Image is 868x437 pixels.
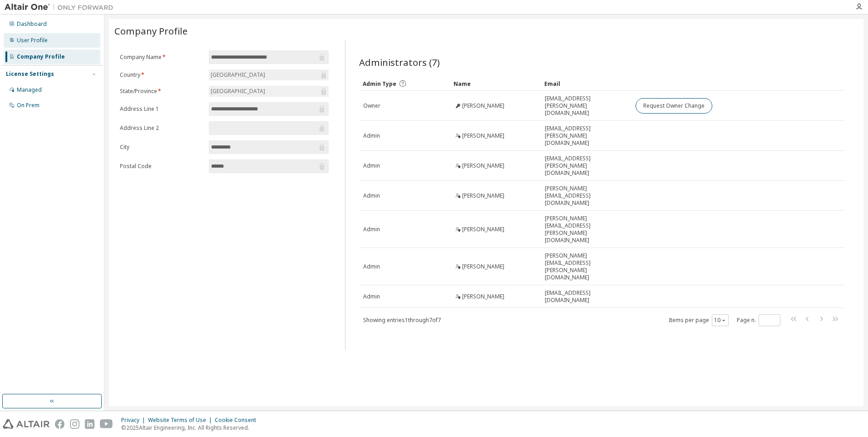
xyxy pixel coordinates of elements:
div: Website Terms of Use [148,417,215,424]
label: Company Name [120,54,203,61]
img: facebook.svg [55,419,64,429]
div: [GEOGRAPHIC_DATA] [209,86,329,97]
span: Company Profile [114,25,187,37]
button: Request Owner Change [636,98,712,114]
span: [EMAIL_ADDRESS][PERSON_NAME][DOMAIN_NAME] [545,95,627,117]
span: [EMAIL_ADDRESS][PERSON_NAME][DOMAIN_NAME] [545,125,627,147]
div: User Profile [17,37,48,44]
span: [PERSON_NAME] [462,263,504,270]
div: License Settings [6,70,54,78]
div: Cookie Consent [215,417,261,424]
span: Admin [363,226,380,233]
div: Email [544,76,628,91]
span: [PERSON_NAME] [462,293,504,300]
div: Managed [17,86,42,94]
span: Page n. [737,314,780,326]
span: [PERSON_NAME] [462,132,504,139]
span: Admin [363,192,380,199]
div: Privacy [121,417,148,424]
span: Admin [363,293,380,300]
span: [PERSON_NAME][EMAIL_ADDRESS][PERSON_NAME][DOMAIN_NAME] [545,252,627,281]
span: Admin [363,162,380,169]
div: On Prem [17,102,39,109]
div: [GEOGRAPHIC_DATA] [209,86,266,96]
span: Items per page [669,314,729,326]
div: [GEOGRAPHIC_DATA] [209,70,329,80]
p: © 2025 Altair Engineering, Inc. All Rights Reserved. [121,424,261,432]
span: Admin [363,132,380,139]
span: [PERSON_NAME][EMAIL_ADDRESS][DOMAIN_NAME] [545,185,627,207]
img: linkedin.svg [85,419,94,429]
span: [EMAIL_ADDRESS][PERSON_NAME][DOMAIN_NAME] [545,155,627,177]
span: [PERSON_NAME] [462,162,504,169]
span: [PERSON_NAME][EMAIL_ADDRESS][PERSON_NAME][DOMAIN_NAME] [545,215,627,244]
label: Country [120,71,203,79]
div: Dashboard [17,20,47,28]
img: altair_logo.svg [3,419,49,429]
label: Postal Code [120,163,203,170]
span: [PERSON_NAME] [462,192,504,199]
img: instagram.svg [70,419,79,429]
span: Owner [363,102,380,109]
label: State/Province [120,88,203,95]
span: [PERSON_NAME] [462,226,504,233]
span: Admin Type [363,80,396,88]
span: Administrators (7) [359,56,440,69]
label: City [120,144,203,151]
span: [EMAIL_ADDRESS][DOMAIN_NAME] [545,289,627,304]
span: Admin [363,263,380,270]
span: [PERSON_NAME] [462,102,504,109]
label: Address Line 1 [120,105,203,113]
div: Company Profile [17,53,65,60]
div: [GEOGRAPHIC_DATA] [209,70,266,80]
label: Address Line 2 [120,124,203,132]
button: 10 [714,317,726,324]
span: Showing entries 1 through 7 of 7 [363,316,441,324]
img: Altair One [5,3,118,12]
img: youtube.svg [100,419,113,429]
div: Name [454,76,537,91]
